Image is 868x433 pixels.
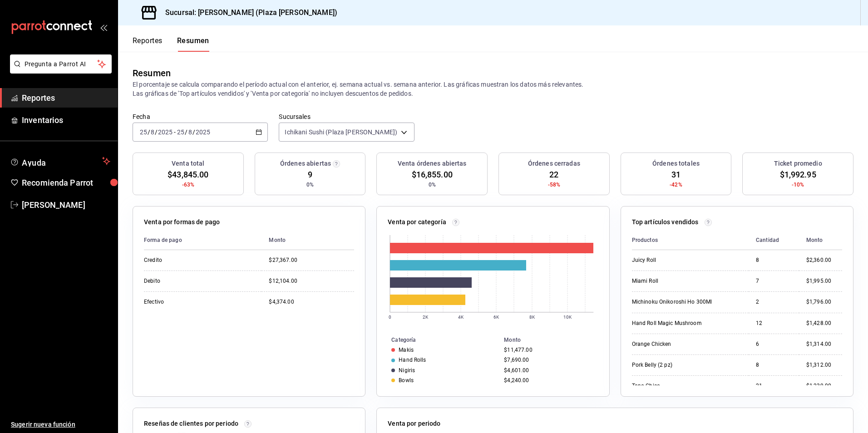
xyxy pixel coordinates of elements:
[504,347,594,353] div: $11,477.00
[756,256,792,264] div: 8
[158,7,337,18] h3: Sucursal: [PERSON_NAME] (Plaza [PERSON_NAME])
[188,128,192,136] input: --
[632,256,723,264] div: Juicy Roll
[632,217,699,227] p: Top artículos vendidos
[493,315,499,320] text: 6K
[756,340,792,348] div: 6
[504,367,594,374] div: $4,601.00
[504,377,594,384] div: $4,240.00
[806,256,842,264] div: $2,360.00
[632,320,723,327] div: Hand Roll Magic Mushroom
[269,277,354,285] div: $12,104.00
[158,128,173,136] input: ----
[399,357,426,363] div: Hand Rolls
[279,113,414,120] label: Sucursales
[756,298,792,306] div: 2
[155,128,158,136] span: /
[399,377,414,384] div: Bowls
[177,128,185,136] input: --
[133,113,268,120] label: Fecha
[529,315,535,320] text: 8K
[144,419,238,428] p: Reseñas de clientes por periodo
[632,277,723,285] div: Miami Roll
[144,256,235,264] div: Credito
[261,231,354,250] th: Monto
[22,199,110,211] span: [PERSON_NAME]
[22,114,110,126] span: Inventarios
[144,217,220,227] p: Venta por formas de pago
[150,128,155,136] input: --
[269,256,354,264] div: $27,367.00
[280,159,331,168] h3: Órdenes abiertas
[412,168,453,181] span: $16,855.00
[632,382,723,390] div: Topo Chico
[10,54,112,74] button: Pregunta a Parrot AI
[192,128,195,136] span: /
[6,66,112,75] a: Pregunta a Parrot AI
[671,168,681,181] span: 31
[168,168,208,181] span: $43,845.00
[806,382,842,390] div: $1,239.00
[632,361,723,369] div: Pork Belly (2 pz)
[399,367,415,374] div: Nigiris
[306,181,314,189] span: 0%
[22,177,110,189] span: Recomienda Parrot
[756,361,792,369] div: 8
[504,357,594,363] div: $7,690.00
[806,320,842,327] div: $1,428.00
[308,168,312,181] span: 9
[133,80,853,98] p: El porcentaje se calcula comparando el período actual con el anterior, ej. semana actual vs. sema...
[399,347,414,353] div: Makis
[389,315,391,320] text: 0
[25,59,98,69] span: Pregunta a Parrot AI
[756,277,792,285] div: 7
[377,335,500,345] th: Categoría
[429,181,436,189] span: 0%
[549,168,558,181] span: 22
[139,128,148,136] input: --
[632,231,749,250] th: Productos
[548,181,561,189] span: -58%
[144,277,235,285] div: Debito
[388,419,440,428] p: Venta por periodo
[423,315,429,320] text: 2K
[182,181,195,189] span: -63%
[285,128,397,137] span: Ichikani Sushi (Plaza [PERSON_NAME])
[774,159,822,168] h3: Ticket promedio
[133,36,209,52] div: navigation tabs
[22,156,99,167] span: Ayuda
[144,298,235,306] div: Efectivo
[133,66,171,80] div: Resumen
[749,231,799,250] th: Cantidad
[799,231,842,250] th: Monto
[780,168,816,181] span: $1,992.95
[806,361,842,369] div: $1,312.00
[632,340,723,348] div: Orange Chicken
[148,128,150,136] span: /
[11,420,110,429] span: Sugerir nueva función
[563,315,572,320] text: 10K
[792,181,804,189] span: -10%
[185,128,187,136] span: /
[144,231,261,250] th: Forma de pago
[806,277,842,285] div: $1,995.00
[22,92,110,104] span: Reportes
[756,382,792,390] div: 21
[195,128,211,136] input: ----
[806,298,842,306] div: $1,796.00
[806,340,842,348] div: $1,314.00
[756,320,792,327] div: 12
[269,298,354,306] div: $4,374.00
[632,298,723,306] div: Michinoku Onikoroshi Ho 300Ml
[670,181,682,189] span: -42%
[652,159,700,168] h3: Órdenes totales
[174,128,176,136] span: -
[177,36,209,52] button: Resumen
[388,217,446,227] p: Venta por categoría
[398,159,467,168] h3: Venta órdenes abiertas
[500,335,609,345] th: Monto
[133,36,163,52] button: Reportes
[458,315,464,320] text: 4K
[528,159,580,168] h3: Órdenes cerradas
[172,159,204,168] h3: Venta total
